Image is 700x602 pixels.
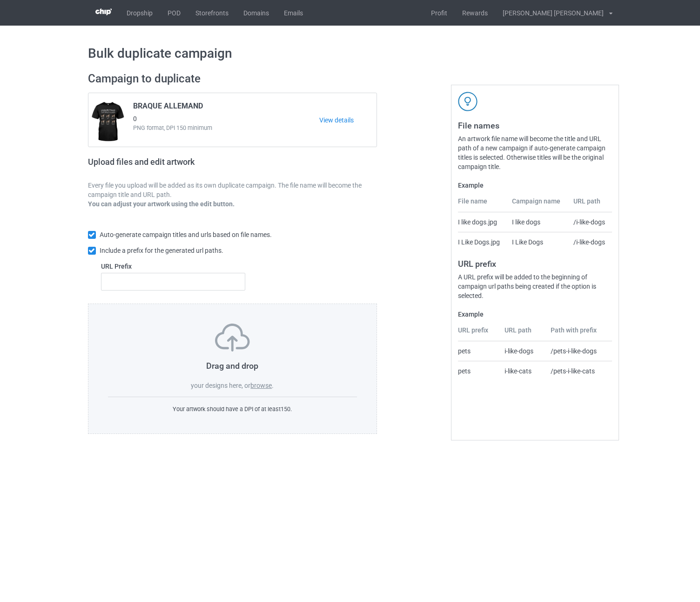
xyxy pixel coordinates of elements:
[319,115,377,125] a: View details
[545,325,612,341] th: Path with prefix
[458,232,507,252] td: I Like Dogs.jpg
[499,325,545,341] th: URL path
[568,196,612,212] th: URL path
[545,361,612,381] td: /pets-i-like-cats
[507,232,568,252] td: I Like Dogs
[545,341,612,361] td: /pets-i-like-dogs
[215,324,250,352] img: svg+xml;base64,PD94bWwgdmVyc2lvbj0iMS4wIiBlbmNvZGluZz0iVVRGLTgiPz4KPHN2ZyB3aWR0aD0iNzVweCIgaGVpZ2...
[458,92,478,111] img: svg+xml;base64,PD94bWwgdmVyc2lvbj0iMS4wIiBlbmNvZGluZz0iVVRGLTgiPz4KPHN2ZyB3aWR0aD0iNDJweCIgaGVpZ2...
[133,123,320,133] span: PNG format, DPI 150 minimum
[95,8,112,15] img: 3d383065fc803cdd16c62507c020ddf8.png
[507,196,568,212] th: Campaign name
[88,181,377,199] p: Every file you upload will be added as its own duplicate campaign. The file name will become the ...
[458,212,507,232] td: I like dogs.jpg
[507,212,568,232] td: I like dogs
[88,45,612,62] h1: Bulk duplicate campaign
[88,157,262,174] h2: Upload files and edit artwork
[568,212,612,232] td: /i-like-dogs
[458,341,500,361] td: pets
[458,181,612,190] label: Example
[499,361,545,381] td: i-like-cats
[272,382,274,389] span: .
[127,98,320,142] div: 0
[458,272,612,300] div: A URL prefix will be added to the beginning of campaign url paths being created if the option is ...
[100,231,272,238] span: Auto-generate campaign titles and urls based on file names.
[458,361,500,381] td: pets
[100,247,223,254] span: Include a prefix for the generated url paths.
[458,310,612,319] label: Example
[250,382,272,389] label: browse
[458,120,612,131] h3: File names
[191,382,250,389] span: your designs here, or
[88,72,377,86] h2: Campaign to duplicate
[458,258,612,269] h3: URL prefix
[495,1,604,25] div: [PERSON_NAME] [PERSON_NAME]
[568,232,612,252] td: /i-like-dogs
[173,406,292,413] span: Your artwork should have a DPI of at least 150 .
[101,262,246,271] label: URL Prefix
[458,325,500,341] th: URL prefix
[458,196,507,212] th: File name
[108,360,357,371] h3: Drag and drop
[88,200,235,208] b: You can adjust your artwork using the edit button.
[499,341,545,361] td: i-like-dogs
[133,101,203,114] span: BRAQUE ALLEMAND
[458,134,612,171] div: An artwork file name will become the title and URL path of a new campaign if auto-generate campai...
